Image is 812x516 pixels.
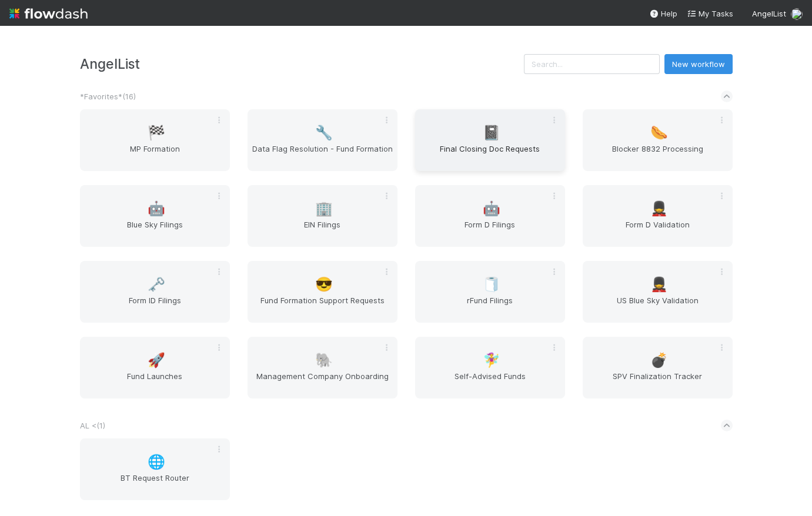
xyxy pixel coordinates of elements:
span: Fund Launches [85,370,225,394]
span: 📓 [483,125,500,140]
span: 🧻 [483,277,500,292]
span: AL < ( 1 ) [80,421,105,430]
img: logo-inverted-e16ddd16eac7371096b0.svg [9,4,88,24]
a: 🏁MP Formation [80,109,230,171]
span: US Blue Sky Validation [587,294,728,318]
span: Form D Validation [587,219,728,242]
span: BT Request Router [85,472,225,495]
a: 🔧Data Flag Resolution - Fund Formation [248,109,397,171]
a: 🚀Fund Launches [80,337,230,398]
span: Final Closing Doc Requests [420,143,560,166]
span: Form ID Filings [85,294,225,318]
a: 🧻rFund Filings [415,261,565,323]
span: 🏢 [315,201,333,216]
span: Blocker 8832 Processing [587,143,728,166]
button: New workflow [664,54,733,74]
a: 🐘Management Company Onboarding [248,337,397,398]
a: 🏢EIN Filings [248,185,397,247]
a: 🌐BT Request Router [80,438,230,500]
span: 💂 [650,277,668,292]
div: Help [649,8,677,19]
a: 🗝️Form ID Filings [80,261,230,323]
span: 🌐 [148,454,165,470]
a: 🤖Form D Filings [415,185,565,247]
span: *Favorites* ( 16 ) [80,92,136,101]
a: 🧚‍♀️Self-Advised Funds [415,337,565,398]
span: MP Formation [85,143,225,166]
span: Form D Filings [420,219,560,242]
a: 📓Final Closing Doc Requests [415,109,565,171]
span: 🤖 [148,201,165,216]
span: 🚀 [148,353,165,368]
span: rFund Filings [420,294,560,318]
span: EIN Filings [252,219,393,242]
a: 💂Form D Validation [583,185,733,247]
span: 🌭 [650,125,668,140]
span: 🔧 [315,125,333,140]
a: 💂US Blue Sky Validation [583,261,733,323]
span: SPV Finalization Tracker [587,370,728,394]
a: 🌭Blocker 8832 Processing [583,109,733,171]
span: 🏁 [148,125,165,140]
span: Management Company Onboarding [252,370,393,394]
span: Self-Advised Funds [420,370,560,394]
a: My Tasks [687,8,733,19]
span: Data Flag Resolution - Fund Formation [252,143,393,166]
span: 💂 [650,201,668,216]
a: 🤖Blue Sky Filings [80,185,230,247]
span: 🤖 [483,201,500,216]
span: Fund Formation Support Requests [252,294,393,318]
input: Search... [524,54,660,74]
span: 🐘 [315,353,333,368]
span: Blue Sky Filings [85,219,225,242]
span: 🗝️ [148,277,165,292]
span: AngelList [752,9,786,18]
a: 💣SPV Finalization Tracker [583,337,733,398]
span: My Tasks [687,9,733,18]
span: 🧚‍♀️ [483,353,500,368]
img: avatar_b467e446-68e1-4310-82a7-76c532dc3f4b.png [791,8,803,20]
a: 😎Fund Formation Support Requests [248,261,397,323]
span: 😎 [315,277,333,292]
span: 💣 [650,353,668,368]
h3: AngelList [80,56,524,72]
